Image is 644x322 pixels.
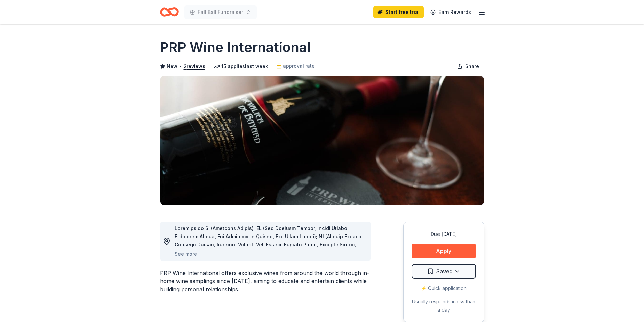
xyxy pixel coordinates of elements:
[160,4,179,20] a: Home
[160,76,484,205] img: Image for PRP Wine International
[198,8,243,16] span: Fall Ball Fundraiser
[412,244,476,258] button: Apply
[412,264,476,279] button: Saved
[160,38,311,57] h1: PRP Wine International
[167,62,177,70] span: New
[412,298,476,314] div: Usually responds in less than a day
[213,62,268,70] div: 15 applies last week
[412,284,476,292] div: ⚡️ Quick application
[412,230,476,238] div: Due [DATE]
[184,5,257,19] button: Fall Ball Fundraiser
[283,62,315,70] span: approval rate
[426,6,475,18] a: Earn Rewards
[160,269,371,293] div: PRP Wine International offers exclusive wines from around the world through in-home wine sampling...
[452,59,484,73] button: Share
[276,62,315,70] a: approval rate
[465,62,479,70] span: Share
[373,6,424,18] a: Start free trial
[184,62,205,70] button: 2reviews
[179,64,182,69] span: •
[436,267,453,276] span: Saved
[175,250,197,258] button: See more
